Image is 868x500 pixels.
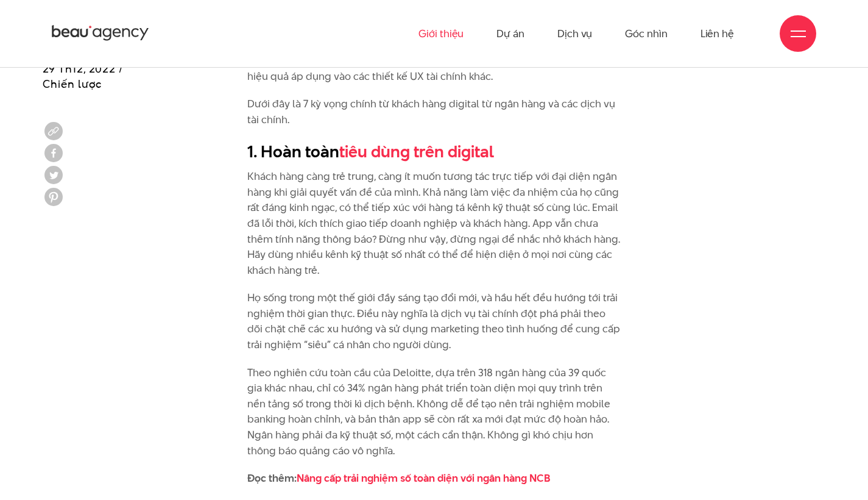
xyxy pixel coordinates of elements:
[247,471,551,485] strong: Đọc thêm:
[247,365,621,459] p: Theo nghiên cứu toàn cầu của Deloitte, dựa trên 318 ngân hàng của 39 quốc gia khác nhau, chỉ có 3...
[247,140,621,163] h2: 1. Hoàn toàn
[43,61,124,91] span: 29 Th12, 2022 / Chiến lược
[247,169,621,278] p: Khách hàng càng trẻ trung, càng ít muốn tương tác trực tiếp với đại diện ngân hàng khi giải quyết...
[339,140,494,163] a: tiêu dùng trên digital
[297,471,551,485] a: Nâng cấp trải nghiệm số toàn diện với ngân hàng NCB
[247,96,621,127] p: Dưới đây là 7 kỳ vọng chính từ khách hàng digital từ ngân hàng và các dịch vụ tài chính.
[247,290,621,352] p: Họ sống trong một thế giới đầy sáng tạo đổi mới, và hầu hết đều hướng tới trải nghiệm thời gian t...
